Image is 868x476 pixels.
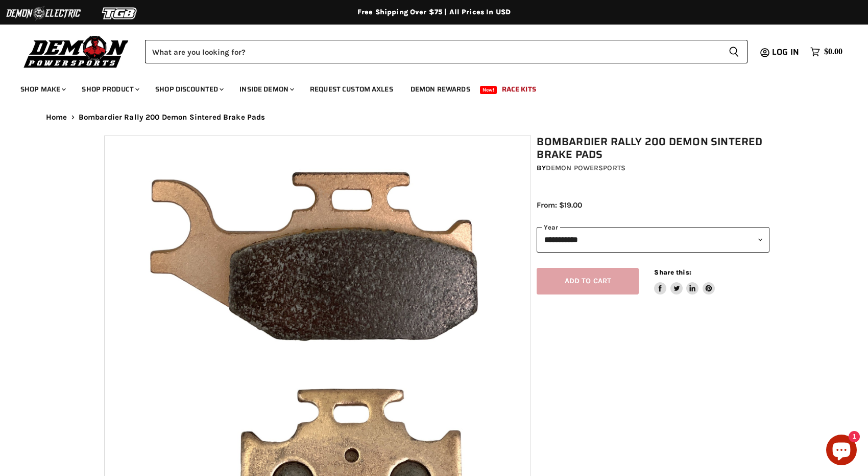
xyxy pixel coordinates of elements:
[232,79,300,100] a: Inside Demon
[302,79,401,100] a: Request Custom Axles
[145,40,720,63] input: Search
[772,46,799,58] span: Log in
[26,8,842,17] div: Free Shipping Over $75 | All Prices In USD
[537,200,582,210] span: From: $19.00
[79,113,266,122] span: Bombardier Rally 200 Demon Sintered Brake Pads
[145,40,748,63] form: Product
[537,227,769,252] select: year
[13,75,840,100] ul: Main menu
[82,4,158,23] img: TGB Logo 2
[20,33,132,70] img: Demon Powersports
[26,113,842,122] nav: Breadcrumbs
[546,164,625,172] a: Demon Powersports
[537,163,769,174] div: by
[720,40,748,63] button: Search
[537,135,769,161] h1: Bombardier Rally 200 Demon Sintered Brake Pads
[767,48,805,57] a: Log in
[74,79,146,100] a: Shop Product
[13,79,72,100] a: Shop Make
[805,44,848,59] a: $0.00
[824,47,842,57] span: $0.00
[654,268,691,276] span: Share this:
[148,79,230,100] a: Shop Discounted
[654,268,715,295] aside: Share this:
[46,113,67,122] a: Home
[823,435,860,468] inbox-online-store-chat: Shopify online store chat
[5,4,82,23] img: Demon Electric Logo 2
[480,86,497,94] span: New!
[403,79,478,100] a: Demon Rewards
[494,79,544,100] a: Race Kits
